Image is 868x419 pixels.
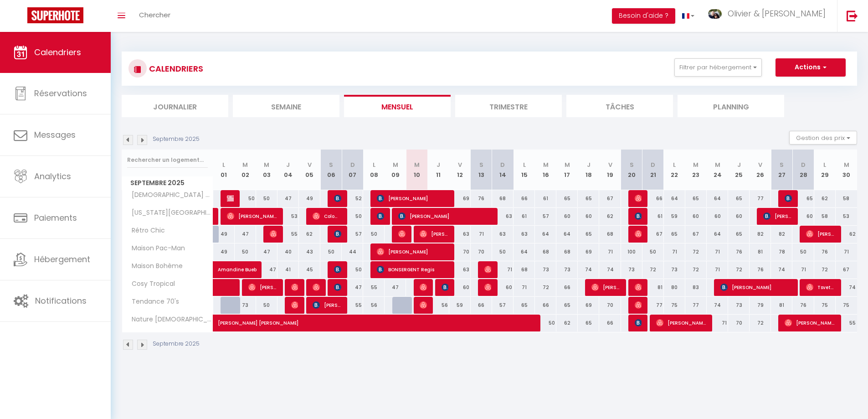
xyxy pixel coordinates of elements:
[398,207,491,225] span: [PERSON_NAME]
[514,150,535,190] th: 15
[685,226,707,243] div: 67
[471,226,492,243] div: 71
[789,131,857,145] button: Gestion des prix
[664,226,685,243] div: 65
[578,226,599,243] div: 65
[771,150,792,190] th: 27
[535,315,556,331] div: 50
[720,279,792,296] span: [PERSON_NAME]
[256,150,277,190] th: 03
[342,190,363,207] div: 52
[599,190,621,207] div: 67
[814,297,836,314] div: 75
[814,150,836,190] th: 29
[608,160,612,169] abbr: V
[642,190,664,207] div: 66
[299,261,320,278] div: 45
[642,150,664,190] th: 21
[291,279,298,296] span: Nare Konte
[578,261,599,278] div: 74
[449,226,471,243] div: 63
[728,243,750,260] div: 76
[277,226,299,243] div: 55
[814,190,836,207] div: 62
[685,279,707,296] div: 83
[222,160,225,169] abbr: L
[213,261,235,279] a: Amandine Bueb
[823,160,826,169] abbr: L
[535,226,556,243] div: 64
[792,150,814,190] th: 28
[737,160,741,169] abbr: J
[664,279,685,296] div: 80
[556,279,578,296] div: 66
[776,58,846,77] button: Actions
[792,261,814,278] div: 71
[342,261,363,278] div: 50
[256,297,277,314] div: 50
[758,160,762,169] abbr: V
[664,190,685,207] div: 64
[535,190,556,207] div: 61
[792,208,814,225] div: 60
[350,160,355,169] abbr: D
[556,226,578,243] div: 64
[277,208,299,225] div: 53
[806,225,835,243] span: [PERSON_NAME]
[707,261,728,278] div: 71
[377,243,448,260] span: [PERSON_NAME]
[771,261,792,278] div: 74
[642,226,664,243] div: 67
[313,207,341,225] span: Colomban [PERSON_NAME]
[556,261,578,278] div: 73
[578,208,599,225] div: 60
[578,150,599,190] th: 18
[449,261,471,278] div: 63
[342,279,363,296] div: 47
[685,190,707,207] div: 65
[514,243,535,260] div: 64
[123,226,167,236] span: Rétro Chic
[449,297,471,314] div: 59
[34,212,77,223] span: Paiements
[728,208,750,225] div: 60
[599,315,621,331] div: 66
[771,243,792,260] div: 78
[599,243,621,260] div: 71
[685,297,707,314] div: 77
[484,279,492,296] span: [PERSON_NAME]
[578,315,599,331] div: 65
[277,150,299,190] th: 04
[642,243,664,260] div: 50
[844,160,849,169] abbr: M
[836,279,857,296] div: 74
[599,150,621,190] th: 19
[471,190,492,207] div: 76
[213,243,235,260] div: 49
[728,297,750,314] div: 73
[523,160,526,169] abbr: L
[836,297,857,314] div: 75
[235,297,256,314] div: 73
[334,190,341,207] span: [PERSON_NAME]
[147,58,203,79] h3: CALENDRIERS
[621,243,642,260] div: 100
[373,160,375,169] abbr: L
[685,150,707,190] th: 23
[420,296,427,314] span: [PERSON_NAME]
[334,225,341,243] span: [PERSON_NAME]
[847,10,858,21] img: logout
[750,190,771,207] div: 77
[471,243,492,260] div: 70
[34,88,87,99] span: Réservations
[630,160,634,169] abbr: S
[308,160,312,169] abbr: V
[329,160,333,169] abbr: S
[153,340,200,348] p: Septembre 2025
[599,226,621,243] div: 68
[591,279,620,296] span: [PERSON_NAME]
[299,226,320,243] div: 62
[651,160,655,169] abbr: D
[664,297,685,314] div: 75
[707,315,728,331] div: 71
